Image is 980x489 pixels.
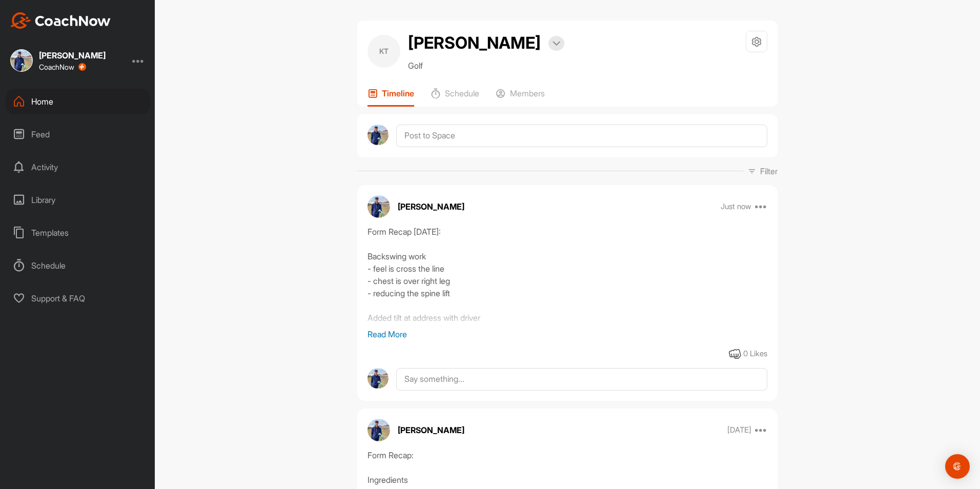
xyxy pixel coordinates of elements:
[6,121,150,147] div: Feed
[6,220,150,246] div: Templates
[721,201,751,212] p: Just now
[408,31,541,55] h2: [PERSON_NAME]
[39,63,86,71] div: CoachNow
[6,154,150,180] div: Activity
[398,424,464,436] p: [PERSON_NAME]
[408,59,564,72] p: Golf
[743,348,767,360] div: 0 Likes
[6,89,150,114] div: Home
[445,88,479,98] p: Schedule
[367,419,390,441] img: avatar
[367,35,400,68] div: KT
[760,165,778,177] p: Filter
[6,286,150,311] div: Support & FAQ
[398,200,464,213] p: [PERSON_NAME]
[382,88,414,98] p: Timeline
[10,49,33,72] img: square_8898714ae364966e4f3eca08e6afe3c4.jpg
[39,51,106,59] div: [PERSON_NAME]
[367,368,389,389] img: avatar
[367,195,390,218] img: avatar
[945,454,970,479] div: Open Intercom Messenger
[367,125,389,146] img: avatar
[510,88,545,98] p: Members
[367,328,767,340] p: Read More
[553,41,560,46] img: arrow-down
[6,187,150,213] div: Library
[367,226,767,328] div: Form Recap [DATE]: Backswing work - feel is cross the line - chest is over right leg - reducing t...
[10,12,111,29] img: CoachNow
[727,425,751,435] p: [DATE]
[6,253,150,278] div: Schedule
